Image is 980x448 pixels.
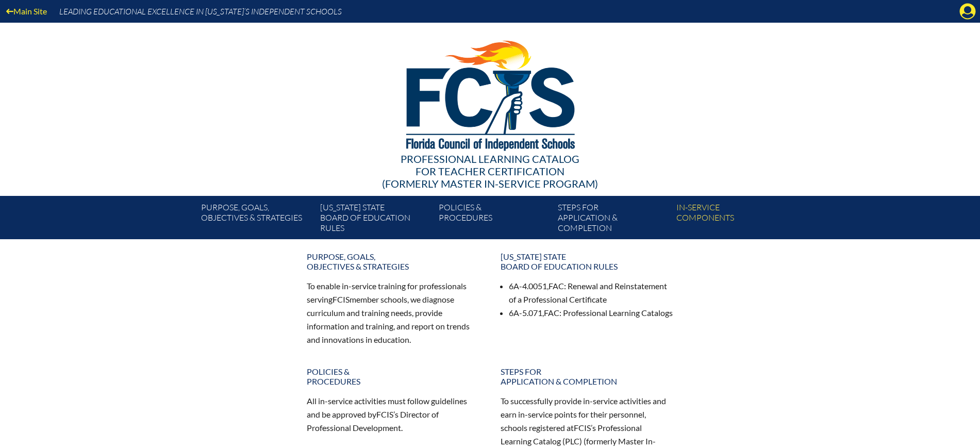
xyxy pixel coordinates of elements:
a: In-servicecomponents [672,200,791,239]
span: PLC [565,436,579,446]
span: FAC [544,308,559,318]
a: Steps forapplication & completion [554,200,672,239]
div: Professional Learning Catalog (formerly Master In-service Program) [193,153,787,190]
a: [US_STATE] StateBoard of Education rules [316,200,435,239]
img: FCISlogo221.eps [384,23,596,163]
a: Policies &Procedures [435,200,553,239]
span: FCIS [376,409,393,419]
a: Main Site [2,4,51,18]
svg: Manage Account [959,3,976,20]
a: Policies &Procedures [301,362,486,390]
span: FCIS [333,294,350,304]
a: [US_STATE] StateBoard of Education rules [494,247,680,275]
a: Purpose, goals,objectives & strategies [197,200,315,239]
p: To enable in-service training for professionals serving member schools, we diagnose curriculum an... [307,279,480,346]
li: 6A-5.071, : Professional Learning Catalogs [509,306,674,320]
li: 6A-4.0051, : Renewal and Reinstatement of a Professional Certificate [509,279,674,306]
a: Purpose, goals,objectives & strategies [301,247,486,275]
p: All in-service activities must follow guidelines and be approved by ’s Director of Professional D... [307,394,480,435]
span: FAC [549,281,564,291]
a: Steps forapplication & completion [494,362,680,390]
span: FCIS [574,423,591,433]
span: for Teacher Certification [416,165,564,177]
